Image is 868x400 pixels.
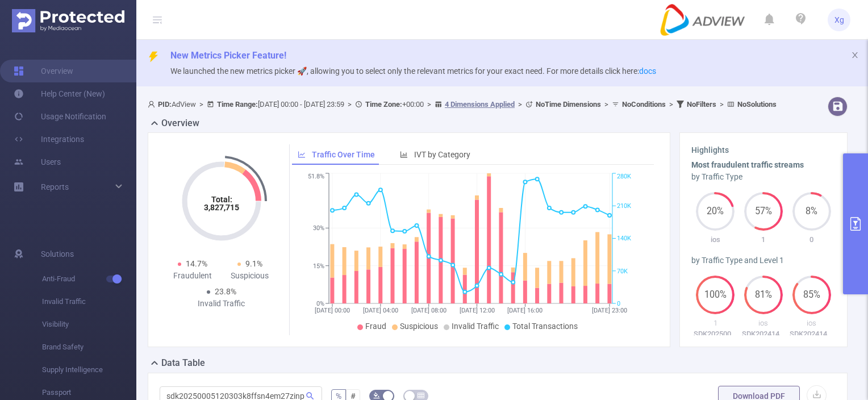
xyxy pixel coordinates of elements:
b: No Time Dimensions [536,100,601,109]
div: by Traffic Type and Level 1 [691,255,836,266]
div: Invalid Traffic [193,298,250,310]
div: Suspicious [222,270,279,282]
p: SDK20241409020115h752vn1zeda9t38 [740,328,788,340]
a: Usage Notification [14,105,106,128]
span: > [601,100,612,109]
i: icon: line-chart [298,151,306,159]
tspan: 70K [617,268,628,275]
tspan: 51.8% [308,173,324,181]
span: 14.7% [186,259,207,268]
span: Total Transactions [512,322,578,331]
tspan: 0 [617,300,620,307]
p: ios [740,318,788,329]
span: Solutions [41,243,74,265]
i: icon: user [148,101,158,108]
tspan: 0% [316,300,324,307]
i: icon: close [851,51,859,59]
span: Reports [41,182,69,191]
span: Invalid Traffic [42,290,136,313]
tspan: 15% [313,262,324,270]
b: No Filters [687,100,716,109]
i: icon: bg-colors [373,392,380,399]
b: No Conditions [622,100,666,109]
b: Time Range: [217,100,258,109]
a: Overview [14,60,73,82]
span: Fraud [365,322,386,331]
i: icon: thunderbolt [148,51,159,63]
button: icon: close [851,49,859,61]
span: 8% [792,207,831,216]
span: 9.1% [245,259,262,268]
h3: Highlights [691,144,836,156]
span: > [666,100,677,109]
tspan: [DATE] 00:00 [315,307,350,314]
a: Users [14,151,61,173]
span: > [716,100,727,109]
tspan: [DATE] 08:00 [411,307,446,314]
i: icon: bar-chart [400,151,408,159]
span: > [344,100,355,109]
p: 1 [691,318,740,329]
div: by Traffic Type [691,171,836,183]
u: 4 Dimensions Applied [445,100,515,109]
p: SDK20250005120303k8ffsn4em27zinp [691,328,740,340]
b: PID: [158,100,172,109]
tspan: Total: [211,195,232,204]
span: 23.8% [215,287,236,296]
tspan: 30% [313,225,324,232]
span: 85% [792,290,831,299]
i: icon: table [418,392,424,399]
span: Visibility [42,313,136,336]
span: 57% [744,207,783,216]
tspan: [DATE] 12:00 [459,307,494,314]
span: Supply Intelligence [42,359,136,381]
p: ios [691,234,740,245]
span: Traffic Over Time [312,150,375,159]
tspan: [DATE] 16:00 [507,307,542,314]
span: Suspicious [400,322,438,331]
b: Most fraudulent traffic streams [691,160,804,169]
tspan: 210K [617,202,631,210]
p: 0 [787,234,836,245]
span: Invalid Traffic [452,322,499,331]
div: Fraudulent [164,270,222,282]
p: ios [787,318,836,329]
tspan: 280K [617,173,631,181]
b: Time Zone: [365,100,402,109]
span: Anti-Fraud [42,268,136,290]
span: Brand Safety [42,336,136,359]
tspan: 140K [617,235,631,243]
span: > [424,100,435,109]
h2: Overview [161,116,199,130]
span: > [196,100,207,109]
tspan: [DATE] 23:00 [592,307,627,314]
h2: Data Table [161,356,205,370]
span: 100% [696,290,735,299]
b: No Solutions [737,100,777,109]
span: Xg [834,9,844,31]
span: IVT by Category [414,150,470,159]
a: Reports [41,176,69,198]
p: SDK20241409020108s7fnb2qwroc3bn2 [787,328,836,340]
span: AdView [DATE] 00:00 - [DATE] 23:59 +00:00 [148,100,777,109]
tspan: 3,827,715 [204,203,239,212]
span: 81% [744,290,783,299]
span: New Metrics Picker Feature! [170,50,286,61]
a: Help Center (New) [14,82,105,105]
p: 1 [740,234,788,245]
tspan: [DATE] 04:00 [362,307,398,314]
a: docs [639,66,656,76]
a: Integrations [14,128,84,151]
span: > [515,100,525,109]
span: 20% [696,207,735,216]
img: Protected Media [12,9,124,32]
span: We launched the new metrics picker 🚀, allowing you to select only the relevant metrics for your e... [170,66,656,76]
